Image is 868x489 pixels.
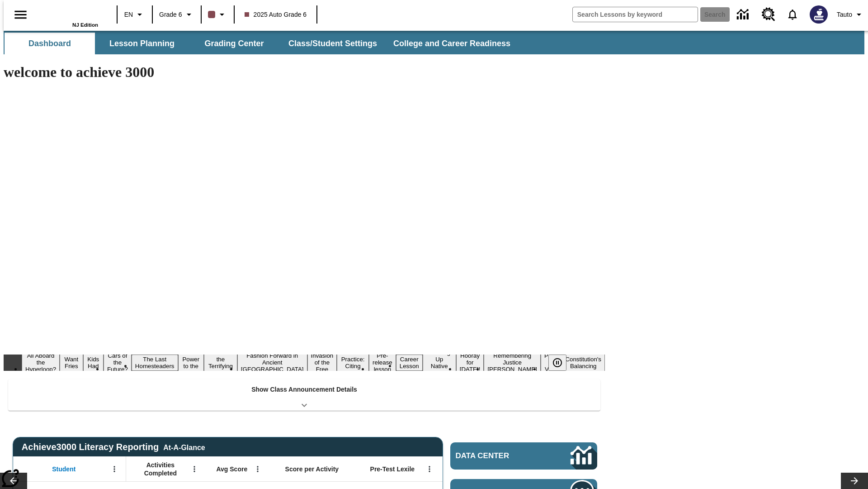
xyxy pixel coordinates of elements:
span: Achieve3000 Literacy Reporting [22,442,205,452]
button: Lesson carousel, Next [841,473,868,489]
a: Data Center [731,2,756,27]
button: Slide 17 The Constitution's Balancing Act [561,348,605,378]
span: Data Center [456,451,540,460]
div: SubNavbar [4,33,519,54]
p: Show Class Announcement Details [251,385,357,394]
button: Slide 5 The Last Homesteaders [132,355,178,371]
a: Data Center [450,442,597,470]
button: Language: EN, Select a language [120,6,149,23]
button: Open Menu [423,462,436,476]
button: Open side menu [7,1,34,28]
span: Student [52,465,75,473]
button: Open Menu [251,462,264,476]
span: Activities Completed [131,461,190,477]
img: Avatar [810,5,828,24]
button: Class color is dark brown. Change class color [204,6,231,23]
button: Slide 11 Pre-release lesson [369,351,396,374]
button: Open Menu [188,462,201,476]
button: Lesson Planning [97,33,187,54]
button: Slide 6 Solar Power to the People [178,348,204,378]
button: Select a new avatar [804,3,833,26]
button: Slide 15 Remembering Justice O'Connor [484,351,541,374]
h1: welcome to achieve 3000 [4,64,605,81]
button: Dashboard [5,33,95,54]
span: Grade 6 [159,10,182,19]
input: search field [573,7,698,22]
button: Grade: Grade 6, Select a grade [156,6,198,23]
button: Class/Student Settings [281,33,384,54]
button: Grading Center [189,33,279,54]
button: Pause [548,355,566,371]
span: NJ Edition [72,22,98,28]
button: College and Career Readiness [386,33,518,54]
button: Slide 13 Cooking Up Native Traditions [423,348,456,378]
button: Slide 9 The Invasion of the Free CD [307,344,337,381]
span: EN [124,10,133,19]
button: Slide 16 Point of View [541,351,561,374]
button: Slide 8 Fashion Forward in Ancient Rome [237,351,307,374]
button: Slide 10 Mixed Practice: Citing Evidence [337,348,369,378]
button: Profile/Settings [833,6,868,23]
button: Slide 1 All Aboard the Hyperloop? [22,351,60,374]
div: SubNavbar [4,31,864,54]
span: Avg Score [216,465,247,473]
div: Home [39,3,98,28]
button: Slide 14 Hooray for Constitution Day! [456,351,484,374]
button: Slide 3 Dirty Jobs Kids Had To Do [83,341,104,384]
button: Slide 4 Cars of the Future? [104,351,132,374]
a: Notifications [781,3,804,26]
a: Resource Center, Will open in new tab [756,2,781,27]
div: Show Class Announcement Details [8,379,600,411]
span: Pre-Test Lexile [370,465,415,473]
div: Pause [548,355,576,371]
button: Open Menu [108,462,121,476]
a: Home [39,4,98,22]
button: Slide 2 Do You Want Fries With That? [60,341,83,384]
span: Score per Activity [285,465,339,473]
span: Tauto [837,10,852,19]
div: At-A-Glance [163,442,205,452]
span: 2025 Auto Grade 6 [245,10,307,19]
button: Slide 12 Career Lesson [396,355,423,371]
button: Slide 7 Attack of the Terrifying Tomatoes [204,348,237,378]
